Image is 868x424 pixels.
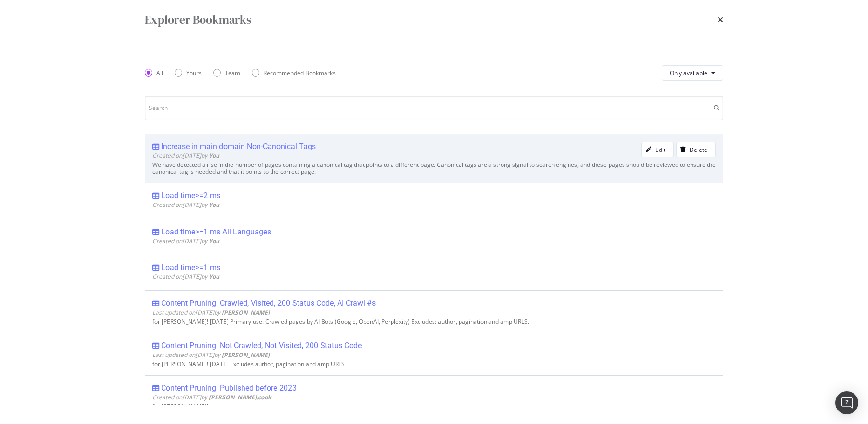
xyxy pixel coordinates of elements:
button: Edit [641,142,674,157]
span: Created on [DATE] by [152,273,219,281]
div: All [145,69,163,77]
div: Content Pruning: Not Crawled, Not Visited, 200 Status Code [161,341,362,351]
b: [PERSON_NAME] [222,351,270,359]
div: Load time>=1 ms All Languages [161,227,271,237]
div: Yours [186,69,202,77]
div: Open Intercom Messenger [835,391,858,414]
span: Created on [DATE] by [152,393,271,401]
button: Delete [676,142,716,157]
div: Load time>=2 ms [161,191,220,201]
b: You [209,201,219,209]
span: Created on [DATE] by [152,151,219,160]
div: Content Pruning: Published before 2023 [161,383,297,393]
div: Recommended Bookmarks [263,69,336,77]
b: [PERSON_NAME].cook [209,393,271,401]
div: Delete [690,146,707,154]
div: Content Pruning: Crawled, Visited, 200 Status Code, AI Crawl #s [161,299,376,308]
span: Only available [670,69,707,77]
div: Yours [175,69,202,77]
span: Created on [DATE] by [152,237,219,245]
div: Edit [655,146,665,154]
div: Increase in main domain Non-Canonical Tags [161,142,316,151]
div: Explorer Bookmarks [145,12,251,28]
div: Team [213,69,240,77]
span: Last updated on [DATE] by [152,351,270,359]
div: times [718,12,723,28]
span: Last updated on [DATE] by [152,308,270,316]
b: You [209,237,219,245]
div: All [156,69,163,77]
b: You [209,151,219,160]
div: for [PERSON_NAME]! [152,403,716,410]
b: [PERSON_NAME] [222,308,270,316]
div: for [PERSON_NAME]! [DATE] Excludes author, pagination and amp URLS [152,361,716,368]
span: Created on [DATE] by [152,201,219,209]
b: You [209,273,219,281]
div: Recommended Bookmarks [252,69,336,77]
div: for [PERSON_NAME]! [DATE] Primary use: Crawled pages by AI Bots (Google, OpenAI, Perplexity) Excl... [152,318,716,325]
div: Team [225,69,240,77]
div: Load time>=1 ms [161,263,220,273]
div: We have detected a rise in the number of pages containing a canonical tag that points to a differ... [152,162,716,175]
button: Only available [662,65,723,81]
input: Search [145,96,723,120]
